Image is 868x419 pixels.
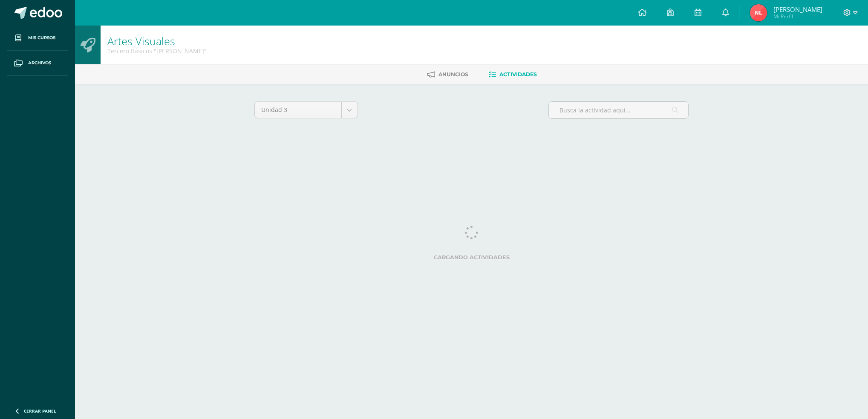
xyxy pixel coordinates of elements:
[107,34,175,48] a: Artes Visuales
[261,102,335,118] span: Unidad 3
[427,68,468,81] a: Anuncios
[7,26,68,51] a: Mis cursos
[107,35,207,47] h1: Artes Visuales
[24,408,56,414] span: Cerrar panel
[438,71,468,77] span: Anuncios
[773,5,822,14] span: [PERSON_NAME]
[28,60,51,66] span: Archivos
[254,254,689,261] label: Cargando actividades
[750,4,767,21] img: 0bd96b76678b5aa360396f1394bde56b.png
[773,13,822,20] span: Mi Perfil
[107,47,207,55] div: Tercero Básicos 'Arquimedes'
[7,51,68,76] a: Archivos
[499,71,537,77] span: Actividades
[489,68,537,81] a: Actividades
[28,34,55,41] span: Mis cursos
[549,102,688,118] input: Busca la actividad aquí...
[255,102,358,118] a: Unidad 3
